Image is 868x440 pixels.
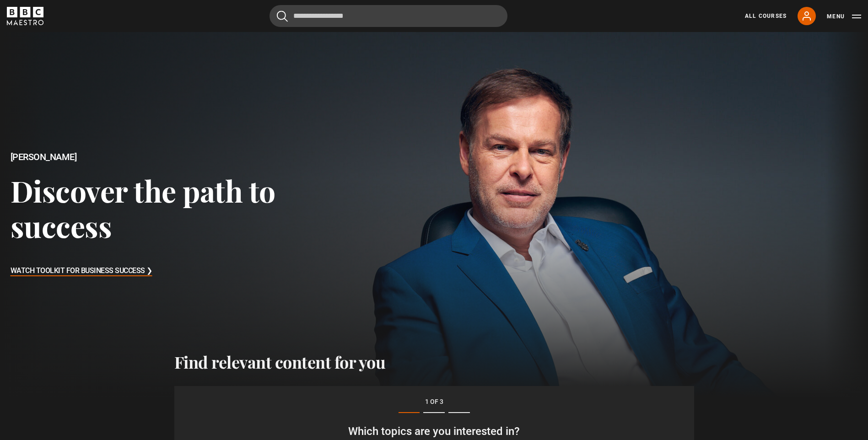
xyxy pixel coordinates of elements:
[211,397,658,407] p: 1 of 3
[827,12,861,21] button: Toggle navigation
[174,352,694,371] h2: Find relevant content for you
[11,173,347,244] h3: Discover the path to success
[11,152,347,162] h2: [PERSON_NAME]
[7,7,43,25] svg: BBC Maestro
[745,12,787,20] a: All Courses
[211,424,658,439] h3: Which topics are you interested in?
[277,11,288,22] button: Submit the search query
[11,264,152,278] h3: Watch Toolkit for Business Success ❯
[270,5,507,27] input: Search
